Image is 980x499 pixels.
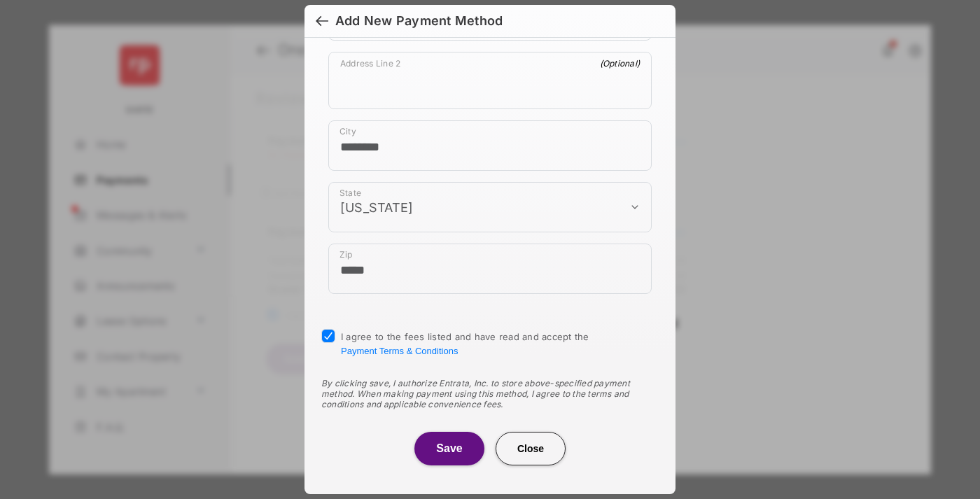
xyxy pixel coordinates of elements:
div: payment_method_screening[postal_addresses][postalCode] [328,244,652,294]
div: Add New Payment Method [335,13,503,29]
button: I agree to the fees listed and have read and accept the [341,346,458,356]
div: payment_method_screening[postal_addresses][locality] [328,120,652,171]
div: payment_method_screening[postal_addresses][addressLine2] [328,52,652,109]
button: Close [496,432,566,465]
button: Save [414,432,484,465]
span: I agree to the fees listed and have read and accept the [341,331,589,356]
div: By clicking save, I authorize Entrata, Inc. to store above-specified payment method. When making ... [321,378,659,409]
div: payment_method_screening[postal_addresses][administrativeArea] [328,182,652,232]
